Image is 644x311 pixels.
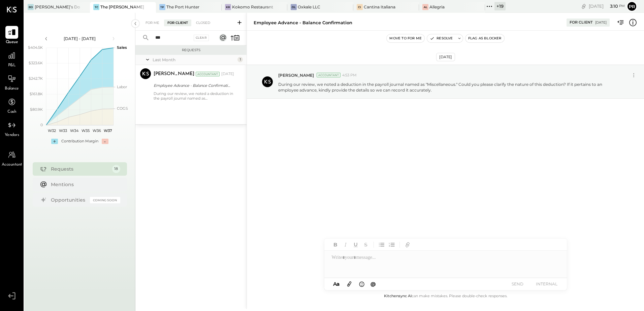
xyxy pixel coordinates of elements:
text: W36 [92,128,101,133]
button: Ordered List [387,240,396,249]
div: The [PERSON_NAME] [100,4,144,10]
div: OL [291,4,297,10]
span: P&L [8,63,16,69]
div: For Client [164,20,191,26]
div: [PERSON_NAME] [154,71,194,77]
text: W33 [59,128,67,133]
a: Vendors [0,119,23,138]
button: Add URL [403,240,412,249]
button: Bold [331,240,340,249]
div: Coming Soon [90,197,120,203]
div: [DATE] - [DATE] [51,36,108,41]
text: $242.7K [29,76,43,81]
div: Accountant [317,73,341,77]
button: Move to for me [387,34,424,42]
text: W32 [47,128,56,133]
div: TP [159,4,165,10]
span: Cash [7,109,16,115]
text: Sales [117,45,127,50]
div: BD [28,4,34,10]
button: Underline [351,240,360,249]
div: Requests [51,166,109,172]
span: Accountant [2,162,22,168]
text: $404.5K [28,45,43,50]
div: Mentions [51,181,117,188]
div: TC [93,4,99,10]
a: Accountant [0,148,23,168]
text: W37 [103,128,112,133]
div: [DATE] [221,71,234,77]
button: Strikethrough [361,240,370,249]
div: For Client [570,20,593,25]
button: Flag as Blocker [465,34,504,42]
text: $161.8K [30,92,43,96]
span: Balance [5,86,19,92]
div: Kokomo Restaurant [232,4,273,10]
div: During our review, we noted a deduction in the payroll journal named as "Miscellaneous." Could yo... [154,91,234,101]
span: a [336,281,340,287]
span: 4:53 PM [342,73,357,78]
div: Employee Advance - Balance Confirmation [254,20,352,26]
span: Vendors [5,132,19,138]
div: For Me [142,20,163,26]
span: [PERSON_NAME] [278,72,314,78]
div: CI [357,4,363,10]
div: - [102,139,108,144]
button: Italic [341,240,350,249]
button: Unordered List [377,240,386,249]
button: Aa [331,280,342,288]
div: Cantina Italiana [364,4,395,10]
div: KR [225,4,231,10]
text: W35 [81,128,89,133]
div: [PERSON_NAME]’s Donuts [35,4,80,10]
div: Closed [193,20,214,26]
text: 0 [40,123,43,127]
div: [DATE] [589,3,625,9]
text: COGS [117,106,128,111]
button: SEND [504,279,531,288]
div: 18 [112,165,120,173]
div: [DATE] [436,53,455,61]
div: [DATE] [595,20,607,25]
button: @ [368,280,378,288]
text: $323.6K [29,61,43,65]
div: 1 [237,57,243,62]
div: copy link [580,3,587,10]
div: Contribution Margin [61,139,98,144]
a: Queue [0,26,23,45]
a: Balance [0,72,23,92]
div: Last Month [153,57,236,63]
div: Requests [139,48,243,53]
span: Queue [6,39,18,45]
div: The Port Hunter [166,4,199,10]
button: Pr [626,1,637,12]
div: Clear [194,35,209,41]
div: Oxkale LLC [298,4,320,10]
div: Employee Advance - Balance Confirmation [154,82,232,89]
text: Labor [117,84,127,89]
a: P&L [0,49,23,69]
div: Accountant [196,72,220,76]
span: @ [371,281,376,287]
text: $80.9K [30,107,43,112]
a: Cash [0,96,23,115]
p: During our review, we noted a deduction in the payroll journal named as "Miscellaneous." Could yo... [278,81,621,93]
div: + 19 [494,2,506,10]
button: INTERNAL [533,279,560,288]
div: + [51,139,58,144]
div: Allegria [429,4,445,10]
div: Al [422,4,428,10]
text: W34 [70,128,78,133]
button: Resolve [427,34,455,42]
div: Opportunities [51,197,87,203]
